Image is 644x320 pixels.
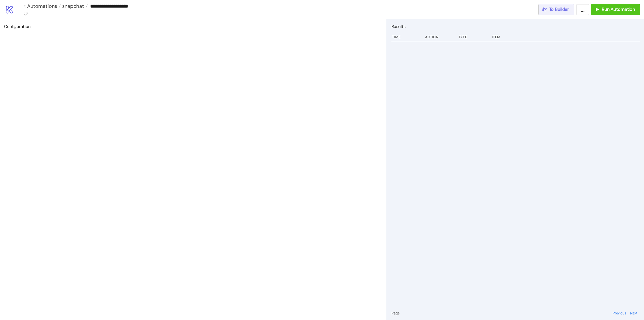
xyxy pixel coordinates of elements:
[425,32,454,42] div: Action
[391,23,640,30] h2: Results
[611,310,628,316] button: Previous
[549,7,569,12] span: To Builder
[576,4,589,15] button: ...
[491,32,640,42] div: Item
[602,7,635,12] span: Run Automation
[591,4,640,15] button: Run Automation
[458,32,488,42] div: Type
[61,4,88,9] a: snapchat
[23,4,61,9] a: < Automations
[629,310,639,316] button: Next
[391,32,421,42] div: Time
[61,3,84,9] span: snapchat
[538,4,575,15] button: To Builder
[4,23,382,30] h2: Configuration
[391,310,399,316] span: Page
